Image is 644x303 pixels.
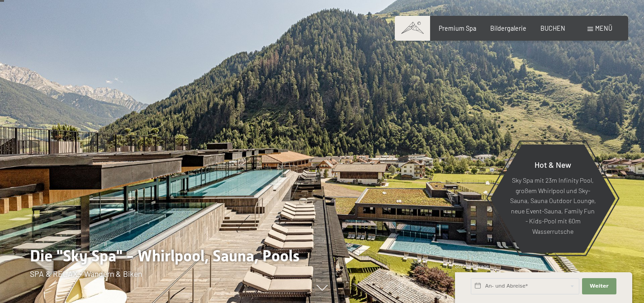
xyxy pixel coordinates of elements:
[535,160,571,170] span: Hot & New
[540,24,565,32] a: BUCHEN
[595,24,612,32] span: Menü
[455,263,489,269] span: Schnellanfrage
[510,176,596,237] p: Sky Spa mit 23m Infinity Pool, großem Whirlpool und Sky-Sauna, Sauna Outdoor Lounge, neue Event-S...
[582,278,616,294] button: Weiter
[590,283,609,290] span: Weiter
[490,144,616,253] a: Hot & New Sky Spa mit 23m Infinity Pool, großem Whirlpool und Sky-Sauna, Sauna Outdoor Lounge, ne...
[490,24,526,32] a: Bildergalerie
[439,24,476,32] a: Premium Spa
